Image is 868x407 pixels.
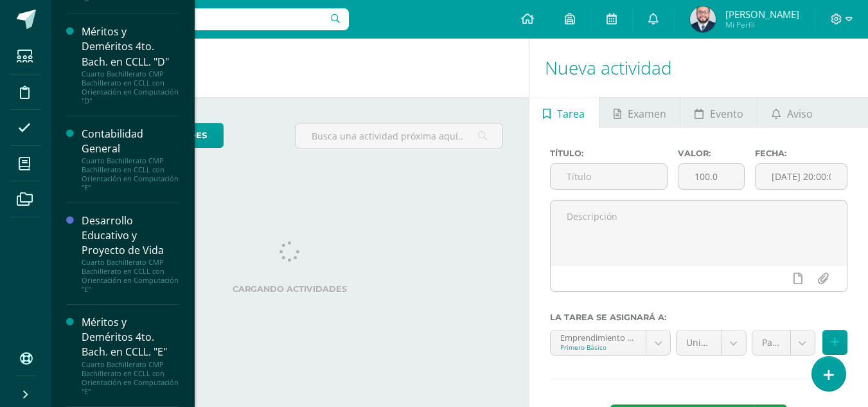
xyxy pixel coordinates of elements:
input: Título [551,164,668,189]
input: Busca un usuario... [60,8,349,30]
input: Busca una actividad próxima aquí... [296,123,502,149]
span: Examen [628,98,666,129]
span: Aviso [787,98,813,129]
input: Puntos máximos [678,164,744,189]
label: La tarea se asignará a: [550,312,847,322]
span: Mi Perfil [725,19,799,30]
span: Unidad 4 [686,330,712,355]
label: Fecha: [755,149,847,158]
span: Parcial (10.0%) [762,330,781,355]
div: Cuarto Bachillerato CMP Bachillerato en CCLL con Orientación en Computación "D" [82,69,179,105]
a: Parcial (10.0%) [752,330,815,355]
a: Evento [680,97,757,128]
div: Contabilidad General [82,127,179,156]
img: 6a2ad2c6c0b72cf555804368074c1b95.png [690,6,716,32]
div: Méritos y Deméritos 4to. Bach. en CCLL. "E" [82,315,179,359]
div: Desarrollo Educativo y Proyecto de Vida [82,213,179,258]
label: Título: [550,149,668,158]
span: [PERSON_NAME] [725,8,799,21]
div: Emprendimiento para la Productividad 'E' [560,330,636,343]
a: Aviso [757,97,826,128]
a: Méritos y Deméritos 4to. Bach. en CCLL. "E"Cuarto Bachillerato CMP Bachillerato en CCLL con Orien... [82,315,179,395]
div: Méritos y Deméritos 4to. Bach. en CCLL. "D" [82,24,179,69]
div: Cuarto Bachillerato CMP Bachillerato en CCLL con Orientación en Computación "E" [82,258,179,294]
a: Méritos y Deméritos 4to. Bach. en CCLL. "D"Cuarto Bachillerato CMP Bachillerato en CCLL con Orien... [82,24,179,105]
a: Examen [599,97,680,128]
span: Evento [710,98,743,129]
h1: Nueva actividad [545,39,853,97]
a: Tarea [529,97,599,128]
a: Emprendimiento para la Productividad 'E'Primero Básico [551,330,670,355]
div: Cuarto Bachillerato CMP Bachillerato en CCLL con Orientación en Computación "E" [82,360,179,396]
div: Primero Básico [560,343,636,352]
div: Cuarto Bachillerato CMP Bachillerato en CCLL con Orientación en Computación "E" [82,156,179,192]
h1: Actividades [67,39,513,97]
a: Unidad 4 [677,330,746,355]
label: Cargando actividades [77,284,503,294]
label: Valor: [678,149,745,158]
span: Tarea [557,98,585,129]
a: Contabilidad GeneralCuarto Bachillerato CMP Bachillerato en CCLL con Orientación en Computación "E" [82,127,179,192]
a: Desarrollo Educativo y Proyecto de VidaCuarto Bachillerato CMP Bachillerato en CCLL con Orientaci... [82,213,179,294]
input: Fecha de entrega [756,164,847,189]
